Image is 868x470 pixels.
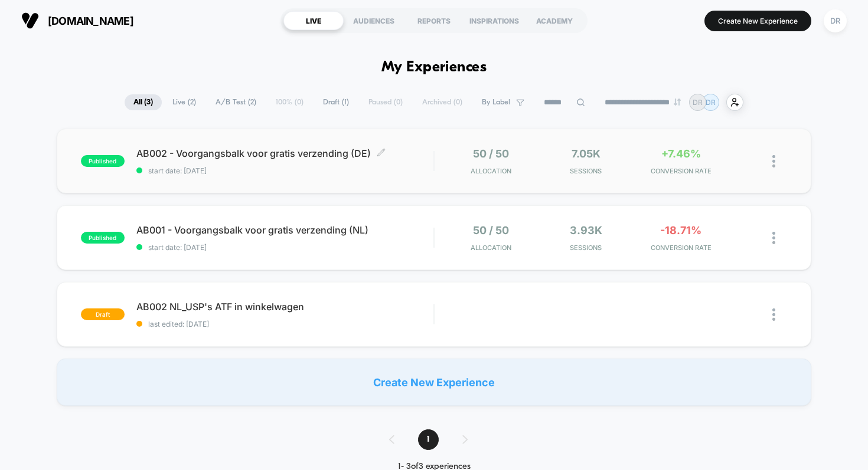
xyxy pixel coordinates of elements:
[824,9,847,32] div: DR
[136,224,434,236] span: AB001 - Voorgangsbalk voor gratis verzending (NL)
[125,94,162,110] span: All ( 3 )
[660,224,701,236] span: -18.71%
[164,94,205,110] span: Live ( 2 )
[18,11,137,30] button: [DOMAIN_NAME]
[81,232,125,244] span: published
[381,59,487,76] h1: My Experiences
[637,244,726,252] span: CONVERSION RATE
[482,98,510,107] span: By Label
[136,166,434,175] span: start date: [DATE]
[471,244,511,252] span: Allocation
[570,224,602,236] span: 3.93k
[473,147,509,160] span: 50 / 50
[404,11,464,30] div: REPORTS
[637,167,726,175] span: CONVERSION RATE
[418,429,439,450] span: 1
[314,94,358,110] span: Draft ( 1 )
[704,11,811,31] button: Create New Experience
[471,167,511,175] span: Allocation
[820,9,850,33] button: DR
[21,12,39,29] img: Visually logo
[136,320,434,328] span: last edited: [DATE]
[572,147,601,160] span: 7.05k
[136,243,434,252] span: start date: [DATE]
[772,232,775,244] img: close
[473,224,509,236] span: 50 / 50
[57,359,812,406] div: Create New Experience
[674,98,681,106] img: end
[136,301,434,313] span: AB002 NL_USP's ATF in winkelwagen
[283,11,344,30] div: LIVE
[81,308,125,320] span: draft
[464,11,524,30] div: INSPIRATIONS
[136,147,434,159] span: AB002 - Voorgangsbalk voor gratis verzending (DE)
[541,244,631,252] span: Sessions
[524,11,585,30] div: ACADEMY
[661,147,701,160] span: +7.46%
[706,98,716,107] p: DR
[772,308,775,321] img: close
[344,11,404,30] div: AUDIENCES
[48,15,133,27] span: [DOMAIN_NAME]
[81,155,125,167] span: published
[207,94,265,110] span: A/B Test ( 2 )
[693,98,703,107] p: DR
[772,155,775,167] img: close
[541,167,631,175] span: Sessions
